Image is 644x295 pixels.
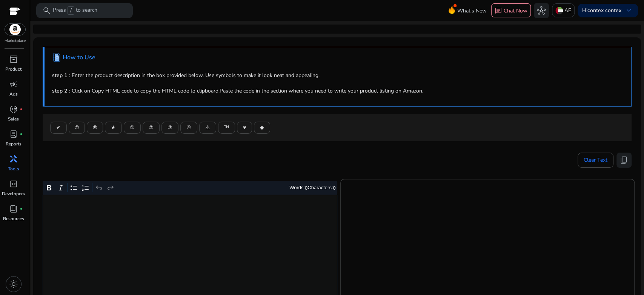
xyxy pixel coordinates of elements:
[587,7,621,14] b: contex contex
[8,116,19,122] p: Sales
[56,124,61,131] span: ✔
[9,154,18,164] span: handyman
[53,6,97,15] p: Press to search
[87,122,103,134] button: ®
[305,185,307,191] label: 0
[52,87,67,94] b: step 2
[243,124,246,131] span: ♥
[149,124,154,131] span: ②
[9,105,18,114] span: donut_small
[5,38,26,44] p: Marketplace
[42,6,51,15] span: search
[199,122,216,134] button: ⚠
[537,6,546,15] span: hub
[68,6,74,15] span: /
[491,3,531,18] button: chatChat Now
[3,215,24,222] p: Resources
[20,207,23,210] span: fiber_manual_record
[50,122,67,134] button: ✔
[254,122,270,134] button: ◆
[9,91,18,97] p: Ads
[43,181,337,195] div: Editor toolbar
[2,190,25,197] p: Developers
[20,133,23,136] span: fiber_manual_record
[52,87,624,95] p: : Click on Copy HTML code to copy the HTML code to clipboard.Paste the code in the section where ...
[6,141,22,147] p: Reports
[504,7,527,14] p: Chat Now
[578,153,613,168] button: Clear Text
[111,124,116,131] span: ★
[333,185,335,191] label: 0
[224,124,229,131] span: ™
[63,54,95,61] h4: How to Use
[20,108,23,111] span: fiber_manual_record
[495,7,502,15] span: chat
[5,66,22,73] p: Product
[5,24,25,35] img: amazon.svg
[124,122,141,134] button: ①
[130,124,135,131] span: ①
[9,55,18,64] span: inventory_2
[105,122,122,134] button: ★
[93,124,97,131] span: ®
[69,122,85,134] button: ©
[624,6,633,15] span: keyboard_arrow_down
[205,124,210,131] span: ⚠
[289,183,336,193] div: Words: Characters:
[143,122,160,134] button: ②
[161,122,178,134] button: ③
[186,124,191,131] span: ④
[9,179,18,188] span: code_blocks
[75,124,79,131] span: ©
[457,4,487,17] span: What's New
[534,3,549,18] button: hub
[180,122,197,134] button: ④
[9,130,18,139] span: lab_profile
[9,204,18,213] span: book_4
[168,124,172,131] span: ③
[9,80,18,89] span: campaign
[260,124,264,131] span: ◆
[564,4,571,17] p: AE
[237,122,252,134] button: ♥
[218,122,235,134] button: ™
[52,72,67,79] b: step 1
[8,165,19,172] p: Tools
[582,8,621,13] p: Hi
[52,71,624,79] p: : Enter the product description in the box provided below. Use symbols to make it look neat and a...
[584,153,607,168] span: Clear Text
[9,280,18,289] span: light_mode
[555,7,563,14] img: ae.svg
